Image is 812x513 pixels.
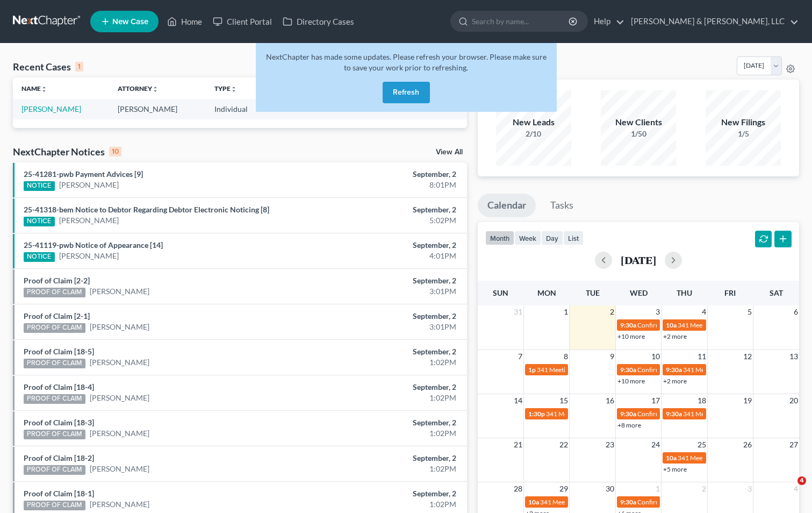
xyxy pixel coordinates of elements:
[24,465,85,475] div: PROOF OF CLAIM
[319,453,456,464] div: September, 2
[663,377,687,385] a: +2 more
[383,82,430,103] button: Refresh
[24,359,85,368] div: PROOF OF CLAIM
[706,116,781,129] div: New Filings
[24,276,90,285] a: Proof of Claim [2-2]
[637,321,760,329] span: Confirmation Hearing for [PERSON_NAME]
[319,346,456,357] div: September, 2
[696,394,707,407] span: 18
[666,454,677,462] span: 10a
[24,418,94,427] a: Proof of Claim [18-3]
[746,482,753,495] span: 3
[746,305,753,318] span: 5
[319,322,456,332] div: 3:01PM
[558,438,569,451] span: 22
[496,129,571,139] div: 2/10
[605,438,615,451] span: 23
[319,464,456,474] div: 1:02PM
[319,275,456,286] div: September, 2
[24,382,94,391] a: Proof of Claim [18-4]
[620,321,636,329] span: 9:30a
[541,194,583,217] a: Tasks
[637,410,781,418] span: Confirmation Hearing for [PERSON_NAME][DATE]
[24,181,55,191] div: NOTICE
[24,323,85,333] div: PROOF OF CLAIM
[59,180,119,190] a: [PERSON_NAME]
[788,438,799,451] span: 27
[626,12,799,31] a: [PERSON_NAME] & [PERSON_NAME], LLC
[663,465,687,473] a: +5 more
[678,454,774,462] span: 341 Meeting for [PERSON_NAME]
[563,231,584,245] button: list
[319,215,456,226] div: 5:02PM
[770,288,783,297] span: Sat
[788,350,799,363] span: 13
[620,366,636,374] span: 9:30a
[319,311,456,322] div: September, 2
[637,498,760,506] span: Confirmation Hearing for [PERSON_NAME]
[24,240,163,250] a: 25-41119-pwb Notice of Appearance [14]
[742,350,753,363] span: 12
[513,438,523,451] span: 21
[677,288,692,297] span: Thu
[90,499,149,510] a: [PERSON_NAME]
[541,231,563,245] button: day
[513,482,523,495] span: 28
[609,305,615,318] span: 2
[637,366,760,374] span: Confirmation Hearing for [PERSON_NAME]
[775,476,801,502] iframe: Intercom live chat
[319,169,456,180] div: September, 2
[666,366,682,374] span: 9:30a
[528,410,545,418] span: 1:30p
[517,350,523,363] span: 7
[90,286,149,297] a: [PERSON_NAME]
[24,252,55,262] div: NOTICE
[24,394,85,404] div: PROOF OF CLAIM
[319,428,456,439] div: 1:02PM
[24,489,94,498] a: Proof of Claim [18-1]
[650,350,661,363] span: 10
[655,482,661,495] span: 1
[601,129,676,139] div: 1/50
[109,147,121,156] div: 10
[152,86,159,92] i: unfold_more
[666,410,682,418] span: 9:30a
[513,305,523,318] span: 31
[24,430,85,439] div: PROOF OF CLAIM
[24,453,94,462] a: Proof of Claim [18-2]
[277,12,360,31] a: Directory Cases
[528,366,536,374] span: 1p
[493,288,508,297] span: Sun
[319,382,456,393] div: September, 2
[24,347,94,356] a: Proof of Claim [18-5]
[563,305,569,318] span: 1
[478,194,536,217] a: Calendar
[112,18,148,26] span: New Case
[90,464,149,474] a: [PERSON_NAME]
[90,322,149,332] a: [PERSON_NAME]
[558,482,569,495] span: 29
[620,498,636,506] span: 9:30a
[701,482,707,495] span: 2
[696,350,707,363] span: 11
[13,145,121,158] div: NextChapter Notices
[319,499,456,510] div: 1:02PM
[620,410,636,418] span: 9:30a
[683,366,780,374] span: 341 Meeting for [PERSON_NAME]
[513,394,523,407] span: 14
[90,428,149,439] a: [PERSON_NAME]
[797,476,806,485] span: 4
[41,86,47,92] i: unfold_more
[617,332,645,340] a: +10 more
[319,251,456,261] div: 4:01PM
[59,251,119,261] a: [PERSON_NAME]
[109,99,205,119] td: [PERSON_NAME]
[319,488,456,499] div: September, 2
[514,231,541,245] button: week
[742,394,753,407] span: 19
[663,332,687,340] a: +2 more
[436,148,463,156] a: View All
[655,305,661,318] span: 3
[485,231,514,245] button: month
[24,501,85,510] div: PROOF OF CLAIM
